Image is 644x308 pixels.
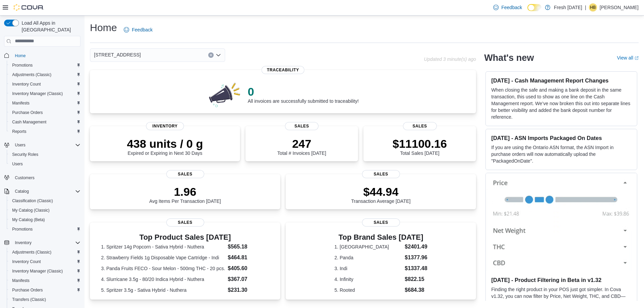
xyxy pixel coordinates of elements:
button: Catalog [1,187,83,196]
span: Manifests [9,99,80,107]
p: 438 units / 0 g [127,137,203,150]
a: Inventory Count [9,80,44,88]
span: Purchase Orders [12,110,43,115]
span: Purchase Orders [9,109,80,117]
span: My Catalog (Classic) [9,206,80,214]
button: Open list of options [216,52,221,58]
button: Users [7,159,83,169]
span: Purchase Orders [9,286,80,294]
span: Promotions [9,225,80,233]
dd: $464.81 [228,254,269,262]
button: My Catalog (Beta) [7,215,83,224]
span: Home [15,53,26,58]
button: Transfers (Classic) [7,295,83,304]
a: Promotions [9,61,35,69]
button: Customers [1,173,83,183]
a: Security Roles [9,150,41,159]
span: Classification (Classic) [12,198,53,204]
span: Purchase Orders [12,287,43,293]
a: Reports [9,127,29,136]
div: All invoices are successfully submitted to traceability! [248,85,359,104]
a: Adjustments (Classic) [9,248,54,256]
a: My Catalog (Beta) [9,216,48,224]
span: Adjustments (Classic) [9,71,80,79]
span: Promotions [12,227,33,232]
dd: $1377.96 [405,254,427,262]
a: Inventory Manager (Classic) [9,90,66,98]
span: Sales [362,170,400,178]
a: Customers [12,174,37,182]
span: Manifests [12,278,29,283]
span: Inventory Manager (Classic) [12,268,63,274]
span: Reports [12,129,26,134]
span: Adjustments (Classic) [12,250,51,255]
span: Users [12,161,23,167]
a: Manifests [9,99,32,107]
p: 1.96 [149,185,221,198]
span: Dark Mode [527,11,528,11]
span: Catalog [12,187,80,195]
span: Customers [15,175,34,181]
span: Inventory Manager (Classic) [9,90,80,98]
div: Expired or Expiring in Next 30 Days [127,137,203,156]
span: Reports [9,127,80,136]
button: Inventory [12,239,34,247]
button: Reports [7,127,83,136]
h3: [DATE] - Product Filtering in Beta in v1.32 [491,277,631,283]
span: HB [590,3,596,11]
a: Home [12,52,28,60]
span: Sales [166,218,204,227]
span: Inventory Count [12,81,41,87]
span: Inventory Count [12,259,41,264]
h3: Top Brand Sales [DATE] [334,233,427,241]
p: $11100.16 [392,137,447,150]
span: Users [15,142,25,148]
span: Home [12,51,80,60]
dd: $231.30 [228,286,269,294]
p: When closing the safe and making a bank deposit in the same transaction, this used to show as one... [491,87,631,120]
h1: Home [90,21,117,34]
button: Home [1,51,83,61]
button: Catalog [12,187,31,195]
span: Manifests [9,277,80,285]
p: | [585,3,586,11]
button: Classification (Classic) [7,196,83,206]
span: Promotions [12,63,33,68]
button: Inventory [1,238,83,247]
span: Security Roles [12,152,38,157]
div: Total Sales [DATE] [392,137,447,156]
span: [STREET_ADDRESS] [94,51,141,59]
button: Adjustments (Classic) [7,70,83,79]
span: My Catalog (Beta) [12,217,45,222]
a: Purchase Orders [9,109,46,117]
p: Fresh [DATE] [554,3,582,11]
button: Clear input [208,52,214,58]
dd: $684.38 [405,286,427,294]
span: Inventory [146,122,184,130]
button: Inventory Count [7,257,83,266]
dt: 5. Spritzer 3.5g - Sativa Hybrid - Nuthera [101,287,225,293]
p: [PERSON_NAME] [600,3,639,11]
button: My Catalog (Classic) [7,206,83,215]
span: Customers [12,173,80,182]
a: Feedback [121,23,155,37]
span: Inventory [15,240,31,245]
span: Catalog [15,189,29,194]
p: If you are using the Ontario ASN format, the ASN Import in purchase orders will now automatically... [491,144,631,164]
button: Users [1,140,83,150]
span: Inventory Count [9,258,80,266]
button: Cash Management [7,117,83,127]
p: 247 [277,137,326,150]
span: Feedback [132,26,152,33]
span: Inventory Manager (Classic) [9,267,80,275]
button: Inventory Manager (Classic) [7,266,83,276]
dd: $2401.49 [405,243,427,251]
svg: External link [635,56,639,60]
span: Cash Management [9,118,80,126]
dt: 2. Strawberry Fields 1g Disposable Vape Cartridge - Indi [101,254,225,261]
h3: [DATE] - Cash Management Report Changes [491,77,631,84]
dd: $822.15 [405,275,427,283]
a: Manifests [9,277,32,285]
dt: 5. Rooted [334,287,402,293]
span: My Catalog (Beta) [9,216,80,224]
